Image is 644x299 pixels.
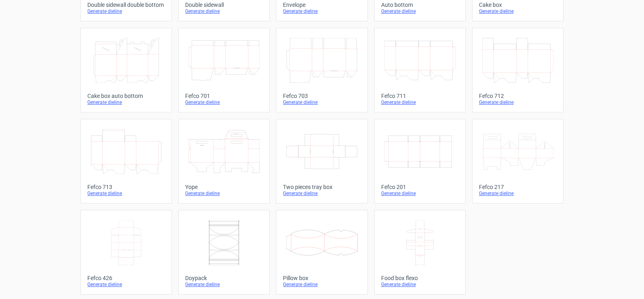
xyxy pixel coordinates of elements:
[479,99,557,106] div: Generate dieline
[276,28,367,112] a: Fefco 703Generate dieline
[80,119,172,203] a: Fefco 713Generate dieline
[178,28,270,112] a: Fefco 701Generate dieline
[283,281,361,288] div: Generate dieline
[185,184,263,190] div: Yope
[185,275,263,281] div: Doypack
[381,8,459,15] div: Generate dieline
[479,8,557,15] div: Generate dieline
[80,210,172,295] a: Fefco 426Generate dieline
[283,2,361,8] div: Envelope
[283,99,361,106] div: Generate dieline
[87,99,165,106] div: Generate dieline
[87,281,165,288] div: Generate dieline
[185,93,263,99] div: Fefco 701
[381,99,459,106] div: Generate dieline
[381,281,459,288] div: Generate dieline
[283,184,361,190] div: Two pieces tray box
[185,99,263,106] div: Generate dieline
[87,190,165,197] div: Generate dieline
[472,28,563,112] a: Fefco 712Generate dieline
[283,93,361,99] div: Fefco 703
[276,119,367,203] a: Two pieces tray boxGenerate dieline
[185,190,263,197] div: Generate dieline
[283,8,361,15] div: Generate dieline
[479,93,557,99] div: Fefco 712
[479,2,557,8] div: Cake box
[87,2,165,8] div: Double sidewall double bottom
[381,2,459,8] div: Auto bottom
[381,190,459,197] div: Generate dieline
[381,184,459,190] div: Fefco 201
[87,184,165,190] div: Fefco 713
[479,190,557,197] div: Generate dieline
[185,8,263,15] div: Generate dieline
[87,8,165,15] div: Generate dieline
[87,275,165,281] div: Fefco 426
[381,93,459,99] div: Fefco 711
[479,184,557,190] div: Fefco 217
[381,275,459,281] div: Food box flexo
[374,119,466,203] a: Fefco 201Generate dieline
[283,275,361,281] div: Pillow box
[374,210,466,295] a: Food box flexoGenerate dieline
[185,2,263,8] div: Double sidewall
[80,28,172,112] a: Cake box auto bottomGenerate dieline
[178,119,270,203] a: YopeGenerate dieline
[374,28,466,112] a: Fefco 711Generate dieline
[87,93,165,99] div: Cake box auto bottom
[178,210,270,295] a: DoypackGenerate dieline
[185,281,263,288] div: Generate dieline
[472,119,563,203] a: Fefco 217Generate dieline
[276,210,367,295] a: Pillow boxGenerate dieline
[283,190,361,197] div: Generate dieline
